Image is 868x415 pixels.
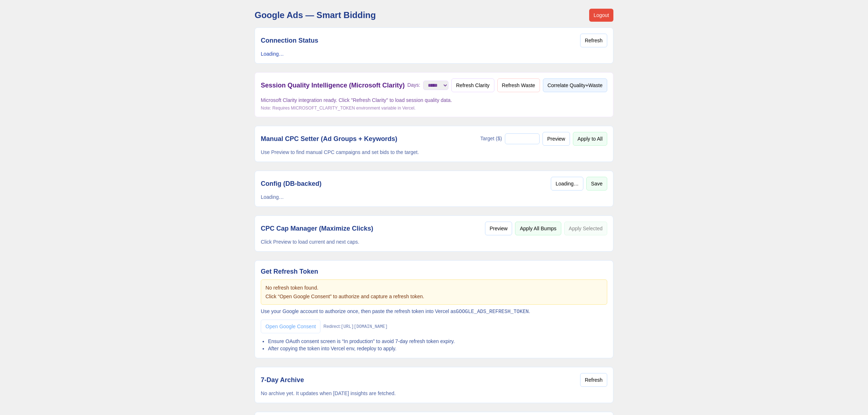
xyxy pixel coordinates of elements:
[456,309,529,315] code: GOOGLE_ADS_REFRESH_TOKEN
[261,308,607,315] p: Use your Google account to authorize once, then paste the refresh token into Vercel as .
[261,105,607,111] div: Note: Requires MICROSOFT_CLARITY_TOKEN environment variable in Vercel.
[543,78,607,92] button: Correlate Quality+Waste
[255,9,376,21] h1: Google Ads — Smart Bidding
[265,293,603,300] p: Click “Open Google Consent” to authorize and capture a refresh token.
[586,177,607,191] button: Save
[261,223,373,234] h2: CPC Cap Manager (Maximize Clicks)
[261,390,607,397] p: No archive yet. It updates when [DATE] insights are fetched.
[497,78,540,92] button: Refresh Waste
[407,81,448,90] label: Days:
[341,324,388,329] code: [URL][DOMAIN_NAME]
[580,373,607,387] button: Refresh
[261,35,318,46] h2: Connection Status
[564,222,607,235] button: Apply Selected
[451,78,494,92] button: Refresh Clarity
[485,222,512,235] button: Preview
[268,345,607,352] li: After copying the token into Vercel env, redeploy to apply.
[573,132,607,146] button: Apply to All
[542,132,570,146] button: Preview
[580,34,607,47] button: Refresh
[551,177,583,191] button: Loading…
[261,97,607,111] div: Microsoft Clarity integration ready. Click "Refresh Clarity" to load session quality data.
[261,80,405,90] h2: Session Quality Intelligence (Microsoft Clarity)
[261,320,320,333] a: Open Google Consent
[261,375,304,385] h2: 7‑Day Archive
[261,266,318,277] h2: Get Refresh Token
[268,338,607,345] li: Ensure OAuth consent screen is “In production” to avoid 7‑day refresh token expiry.
[261,238,607,245] p: Click Preview to load current and next caps.
[261,50,607,57] p: Loading…
[261,149,607,156] p: Use Preview to find manual CPC campaigns and set bids to the target.
[515,222,561,235] button: Apply All Bumps
[261,134,397,144] h2: Manual CPC Setter (Ad Groups + Keywords)
[505,133,540,144] input: Target ($)
[323,324,388,330] span: Redirect:
[423,81,448,90] select: Days:
[589,9,613,22] button: Logout
[480,133,540,144] label: Target ($)
[265,284,603,291] p: No refresh token found.
[261,179,322,189] h2: Config (DB‑backed)
[261,193,607,201] p: Loading…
